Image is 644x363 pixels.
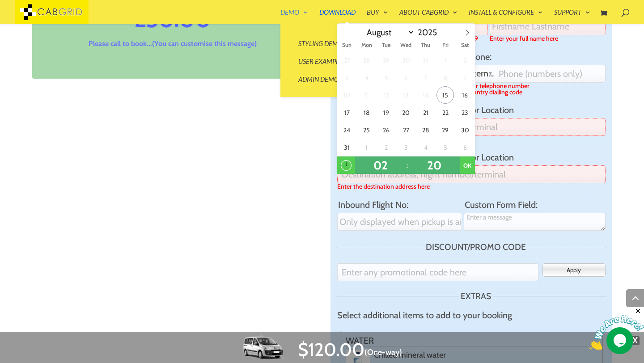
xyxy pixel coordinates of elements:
[242,333,284,360] img: MPV
[358,86,375,104] span: August 11, 2025
[416,42,436,48] span: Thu
[362,27,415,38] select: Month
[456,69,474,86] span: August 9, 2025
[358,51,375,69] span: July 28, 2025
[449,89,606,95] label: Select country dialling code
[417,69,434,86] span: August 7, 2025
[542,263,606,277] button: Apply
[464,199,606,210] label: Custom Form Field:
[417,51,434,69] span: July 31, 2025
[436,42,455,48] span: Fri
[449,83,606,89] label: Enter your telephone number
[338,69,356,86] span: August 3, 2025
[337,183,606,190] label: Enter the destination address here
[338,51,356,69] span: July 27, 2025
[397,86,415,104] span: August 13, 2025
[280,9,308,24] a: Demo
[406,156,409,174] span: :
[424,242,528,252] legend: Discount/Promo Code
[319,9,356,24] a: Download
[456,121,474,139] span: August 30, 2025
[455,42,475,48] span: Sat
[377,42,396,48] span: Tue
[337,213,462,231] input: Only displayed when pickup is airport
[436,121,454,139] span: August 29, 2025
[397,121,415,139] span: August 27, 2025
[338,86,356,104] span: August 10, 2025
[456,104,474,121] span: August 23, 2025
[377,69,395,86] span: August 5, 2025
[466,68,496,79] span: International Dialing Code
[490,35,606,42] label: Enter your full name here
[377,139,395,156] span: September 2, 2025
[338,121,356,139] span: August 24, 2025
[15,6,89,16] a: CabGrid Taxi Plugin
[358,139,375,156] span: September 1, 2025
[377,51,395,69] span: July 29, 2025
[364,344,402,360] span: Click to switch
[298,338,308,360] span: $
[358,69,375,86] span: August 4, 2025
[417,139,434,156] span: September 4, 2025
[459,291,493,301] legend: Extras
[554,9,590,24] a: Support
[355,156,406,174] input: Hour
[337,263,538,281] input: Type in code and click the APPLY button to validate the code and apply the discount.
[337,42,357,48] span: Sun
[417,104,434,121] span: August 21, 2025
[367,9,388,24] a: Buy
[308,338,364,360] span: 120.00
[417,86,434,104] span: August 14, 2025
[456,139,474,156] span: September 6, 2025
[449,51,606,62] label: Telephone:
[397,104,415,121] span: August 20, 2025
[397,51,415,69] span: July 30, 2025
[456,51,474,69] span: August 2, 2025
[464,213,606,231] textarea: You can add your own custom form fields (text boxes, buttons, drop-downs, etc.) to the Cab Grid P...
[436,139,454,156] span: September 5, 2025
[397,69,415,86] span: August 6, 2025
[436,51,454,69] span: August 1, 2025
[417,121,434,139] span: August 28, 2025
[358,121,375,139] span: August 25, 2025
[289,34,379,52] a: Styling Demos
[399,9,458,24] a: About CabGrid
[338,139,356,156] span: August 31, 2025
[409,156,460,174] input: Minute
[358,104,375,121] span: August 18, 2025
[490,17,606,35] input: Enter your full name here
[377,121,395,139] span: August 26, 2025
[338,104,356,121] span: August 17, 2025
[377,86,395,104] span: August 12, 2025
[497,65,605,82] input: Enter your telephone number
[357,42,377,48] span: Mon
[53,39,292,49] p: Please call to book...(You can customise this message)
[377,104,395,121] span: August 19, 2025
[397,139,415,156] span: September 3, 2025
[460,156,475,174] button: OK
[289,70,379,88] a: Admin Demo
[469,9,543,24] a: Install & Configure
[436,86,454,104] span: August 15, 2025
[589,307,644,350] iframe: chat widget
[289,52,379,70] a: User Examples
[337,165,606,183] input: Enter the destination address here
[456,86,474,104] span: August 16, 2025
[436,104,454,121] span: August 22, 2025
[415,27,449,38] input: Year
[337,310,606,321] p: Select additional items to add to your booking
[436,69,454,86] span: August 8, 2025
[337,199,462,210] label: Inbound Flight No:
[396,42,416,48] span: Wed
